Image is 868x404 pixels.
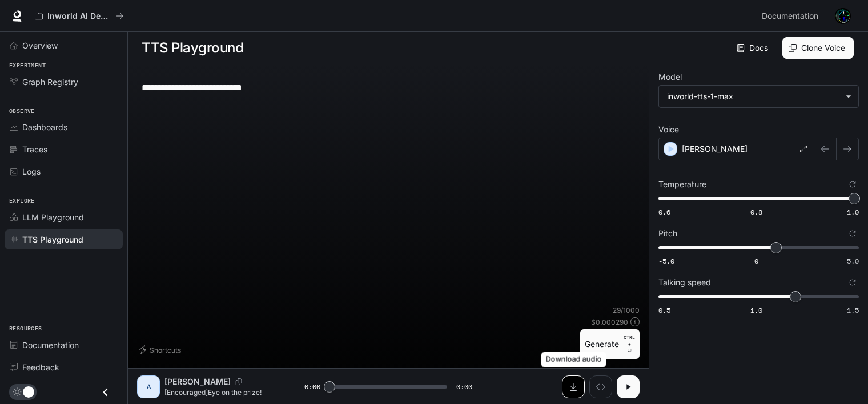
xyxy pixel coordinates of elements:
p: ⏎ [624,334,635,354]
div: Download audio [541,352,606,367]
p: Talking speed [658,278,711,286]
div: inworld-tts-1-max [667,91,840,102]
a: Documentation [757,5,827,27]
a: Logs [5,161,123,181]
button: GenerateCTRL +⏎ [580,329,640,359]
a: Documentation [5,335,123,355]
a: Overview [5,35,123,55]
p: Inworld AI Demos [47,11,111,21]
a: Feedback [5,357,123,377]
button: All workspaces [30,5,129,27]
span: Graph Registry [22,76,78,88]
button: Copy Voice ID [231,378,247,385]
button: User avatar [831,5,854,27]
p: [PERSON_NAME] [164,376,231,387]
a: Graph Registry [5,72,123,92]
span: 0:00 [304,381,320,393]
span: 1.0 [847,207,859,217]
p: Temperature [658,180,706,188]
span: 0:00 [456,381,472,393]
button: Clone Voice [782,37,854,59]
span: Logs [22,165,41,177]
img: User avatar [835,8,851,24]
a: TTS Playground [5,229,123,249]
p: Voice [658,126,679,134]
button: Inspect [589,375,612,398]
a: Docs [734,37,773,59]
button: Download audio [562,375,585,398]
span: TTS Playground [22,233,83,245]
span: 0.6 [658,207,670,217]
button: Reset to default [846,178,859,191]
button: Reset to default [846,276,859,289]
span: Traces [22,143,47,155]
span: Dark mode toggle [23,385,34,398]
button: Reset to default [846,227,859,240]
h1: TTS Playground [142,37,243,59]
span: 1.5 [847,305,859,315]
span: 0 [754,256,758,266]
span: LLM Playground [22,211,84,223]
span: Dashboards [22,121,67,133]
a: LLM Playground [5,207,123,227]
p: [Encouraged]Eye on the prize! [164,387,277,397]
button: Shortcuts [137,341,186,359]
p: 29 / 1000 [613,305,640,315]
button: Close drawer [93,381,118,404]
span: 5.0 [847,256,859,266]
a: Traces [5,139,123,159]
span: 1.0 [750,305,762,315]
p: Model [658,73,682,81]
div: inworld-tts-1-max [659,86,858,107]
span: Documentation [762,9,818,23]
a: Dashboards [5,117,123,137]
span: Feedback [22,361,59,373]
span: 0.8 [750,207,762,217]
span: -5.0 [658,256,674,266]
p: Pitch [658,229,677,237]
p: [PERSON_NAME] [682,143,748,155]
p: $ 0.000290 [591,317,628,327]
div: A [139,378,158,396]
span: 0.5 [658,305,670,315]
span: Documentation [22,339,79,351]
p: CTRL + [624,334,635,348]
span: Overview [22,39,58,51]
